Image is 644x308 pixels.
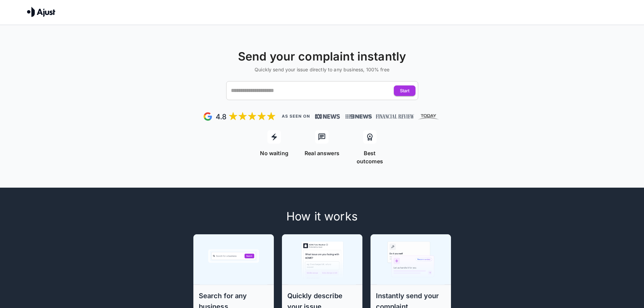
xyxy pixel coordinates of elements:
[394,86,415,96] button: Start
[149,209,495,223] h4: How it works
[27,7,55,17] img: Ajust
[343,112,442,121] img: News, Financial Review, Today
[260,149,288,157] p: No waiting
[305,149,339,157] p: Real answers
[203,111,276,122] img: Google Review - 5 stars
[377,234,445,285] img: Step 3
[315,113,340,120] img: News, Financial Review, Today
[282,115,310,118] img: As seen on
[350,149,389,165] p: Best outcomes
[3,49,641,64] h4: Send your complaint instantly
[200,234,267,285] img: Step 1
[288,234,356,285] img: Step 2
[3,66,641,73] h6: Quickly send your issue directly to any business, 100% free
